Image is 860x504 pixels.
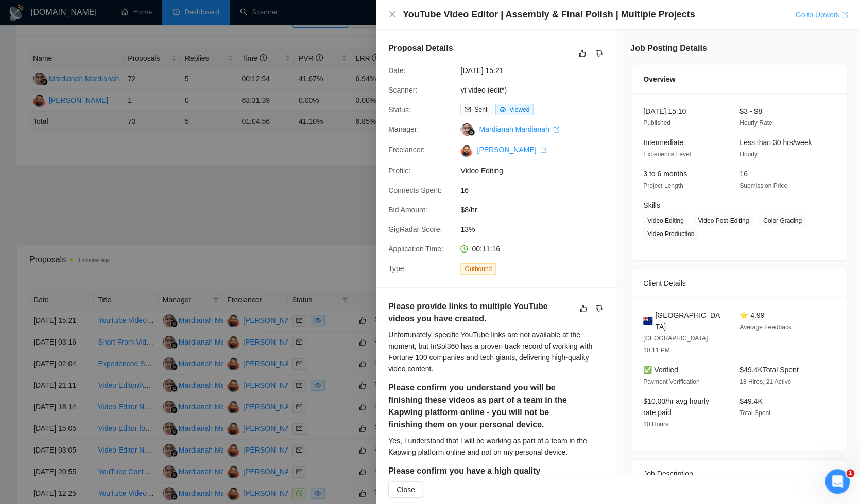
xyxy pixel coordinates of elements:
span: 16 [739,170,748,178]
span: mail [465,106,471,113]
h5: Please provide links to multiple YouTube videos you have created. [388,300,573,325]
span: 18 Hires, 21 Active [739,378,791,385]
span: 10 Hours [643,421,668,428]
span: 16 [460,185,615,196]
span: Connects Spent: [388,186,442,194]
span: dislike [595,49,603,58]
span: Close [397,484,415,495]
div: Unfortunately, specific YouTube links are not available at the moment, but InSol360 has a proven ... [388,329,605,374]
span: $49.4K [739,397,762,405]
span: Video Editing [460,165,615,176]
span: export [553,127,559,133]
span: Outbound [460,263,496,275]
button: like [577,302,590,315]
span: Hourly [739,151,758,158]
h4: YouTube Video Editor | Assembly & Final Polish | Multiple Projects [403,8,695,21]
div: Yes, I understand that I will be working as part of a team in the Kapwing platform online and not... [388,435,605,458]
span: Payment Verification [643,378,699,385]
span: eye [500,106,506,113]
span: Video Production [643,228,698,240]
a: Go to Upworkexport [795,11,848,19]
span: Manager: [388,125,419,133]
span: Sent [474,106,487,113]
span: export [841,12,848,18]
span: $3 - $8 [739,107,762,115]
a: [PERSON_NAME] export [477,146,546,154]
span: Overview [643,74,675,85]
span: dislike [595,304,603,313]
span: Less than 30 hrs/week [739,138,812,147]
span: [DATE] 15:21 [460,65,615,76]
h5: Please confirm you understand you will be finishing these videos as part of a team in the Kapwing... [388,382,573,431]
span: Experience Level [643,151,691,158]
span: Date: [388,66,405,75]
button: Close [388,481,423,498]
span: $49.4K Total Spent [739,366,798,374]
div: Job Description [643,460,835,488]
span: Video Editing [643,215,688,226]
span: $8/hr [460,204,615,215]
h5: Proposal Details [388,42,453,55]
a: yt video (edit*) [460,86,506,94]
span: Profile: [388,167,411,175]
img: 🇳🇿 [643,315,652,327]
span: Published [643,119,670,127]
span: Intermediate [643,138,683,147]
span: Submission Price [739,182,787,189]
span: Project Length [643,182,683,189]
span: Viewed [509,106,529,113]
a: Mardianah Mardianah export [479,125,559,133]
span: $10.00/hr avg hourly rate paid [643,397,709,417]
span: Average Feedback [739,323,792,331]
button: dislike [593,47,605,60]
span: Total Spent [739,409,770,417]
div: Client Details [643,269,835,297]
span: Status: [388,105,411,114]
span: 1 [846,469,854,477]
img: gigradar-bm.png [468,129,475,136]
span: [GEOGRAPHIC_DATA] 10:11 PM [643,335,708,354]
h5: Job Posting Details [630,42,707,55]
span: ⭐ 4.99 [739,311,764,319]
button: dislike [593,302,605,315]
span: Skills [643,201,660,209]
span: like [580,304,587,313]
span: Type: [388,264,406,273]
span: 00:11:16 [472,245,500,253]
span: Color Grading [759,215,806,226]
span: Hourly Rate [739,119,772,127]
span: Freelancer: [388,146,425,154]
span: ✅ Verified [643,366,678,374]
span: [GEOGRAPHIC_DATA] [655,310,723,332]
span: close [388,10,397,19]
button: Close [388,10,397,19]
span: Application Time: [388,245,443,253]
span: export [540,147,546,153]
iframe: Intercom live chat [825,469,850,494]
span: [DATE] 15:10 [643,107,686,115]
button: like [576,47,589,60]
span: Video Post-Editing [694,215,753,226]
span: 13% [460,224,615,235]
span: 3 to 6 months [643,170,687,178]
span: Scanner: [388,86,417,94]
img: c17AIh_ouQ017qqbpv5dMJlAJ0SuX4WyoetzhtvdeibNELc2-8z4mi3iZNxsod4H8W [460,145,473,157]
span: Bid Amount: [388,206,427,214]
span: like [579,49,586,58]
span: GigRadar Score: [388,225,442,233]
span: clock-circle [460,245,468,253]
